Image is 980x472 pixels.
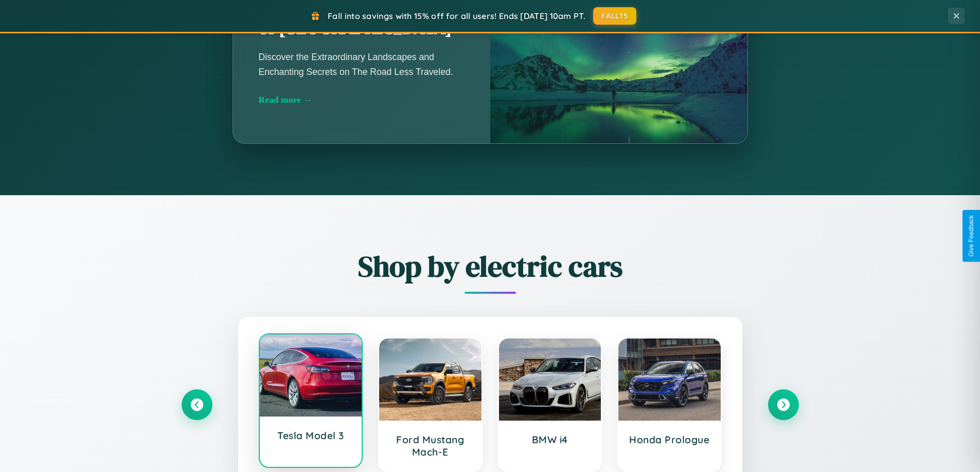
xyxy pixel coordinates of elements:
p: Discover the Extraordinary Landscapes and Enchanting Secrets on The Road Less Traveled. [259,50,465,79]
h3: BMW i4 [509,433,591,446]
h3: Ford Mustang Mach-E [389,433,471,458]
h3: Honda Prologue [629,433,710,446]
div: Read more → [259,95,465,105]
span: Fall into savings with 15% off for all users! Ends [DATE] 10am PT. [328,11,585,21]
h2: Shop by electric cars [182,247,799,286]
button: FALL15 [593,7,636,25]
div: Give Feedback [968,215,975,257]
h3: Tesla Model 3 [270,429,352,442]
